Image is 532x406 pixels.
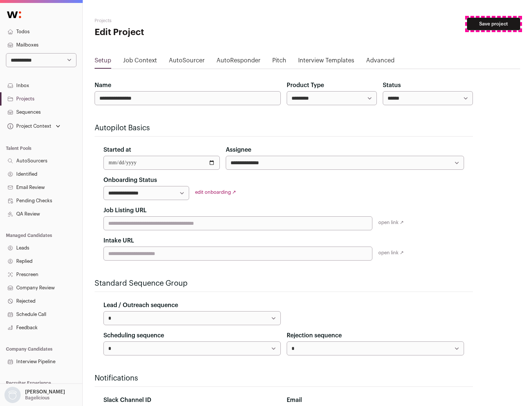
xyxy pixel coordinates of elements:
[169,56,205,68] a: AutoSourcer
[226,145,251,154] label: Assignee
[103,206,147,215] label: Job Listing URL
[95,278,473,289] h2: Standard Sequence Group
[103,176,157,185] label: Onboarding Status
[103,331,164,340] label: Scheduling sequence
[25,389,65,395] p: [PERSON_NAME]
[103,396,151,405] label: Slack Channel ID
[467,18,520,30] button: Save project
[123,56,157,68] a: Job Context
[272,56,286,68] a: Pitch
[95,123,473,133] h2: Autopilot Basics
[95,81,111,90] label: Name
[287,331,342,340] label: Rejection sequence
[95,18,236,24] h2: Projects
[95,56,111,68] a: Setup
[25,395,50,401] p: Bagelicious
[287,396,464,405] div: Email
[3,387,66,403] button: Open dropdown
[95,373,473,383] h2: Notifications
[4,387,21,403] img: nopic.png
[103,236,134,245] label: Intake URL
[95,27,236,38] h1: Edit Project
[6,121,62,131] button: Open dropdown
[3,7,25,22] img: Wellfound
[195,190,236,195] a: edit onboarding ↗
[6,123,51,129] div: Project Context
[287,81,324,90] label: Product Type
[103,145,131,154] label: Started at
[216,56,260,68] a: AutoResponder
[366,56,395,68] a: Advanced
[298,56,354,68] a: Interview Templates
[103,301,178,310] label: Lead / Outreach sequence
[383,81,401,90] label: Status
